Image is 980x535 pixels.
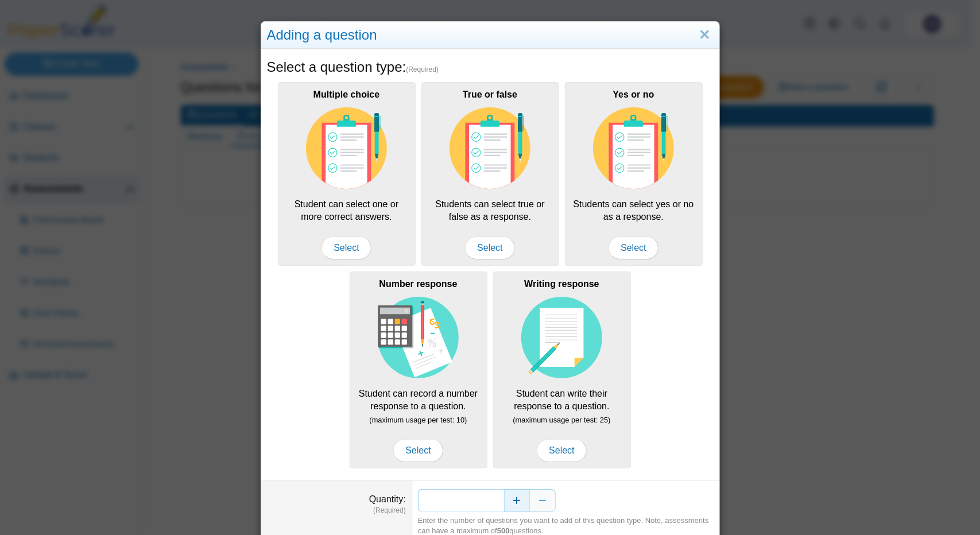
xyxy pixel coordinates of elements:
[350,272,487,468] div: Student can record a number response to a question.
[406,65,439,75] span: (Required)
[537,439,586,462] span: Select
[267,57,714,77] h5: Select a question type:
[513,416,611,424] small: (maximum usage per test: 25)
[609,237,658,259] span: Select
[465,237,514,259] span: Select
[313,90,380,99] b: Multiple choice
[565,82,703,266] div: Students can select yes or no as a response.
[370,416,467,424] small: (maximum usage per test: 10)
[267,506,406,515] dfn: (Required)
[421,82,559,266] div: Students can select true or false as a response.
[379,279,457,289] b: Number response
[450,107,531,189] img: item-type-multiple-choice.svg
[463,90,517,99] b: True or false
[321,237,371,259] span: Select
[530,489,556,512] button: Decrease
[369,494,406,504] label: Quantity
[493,272,631,468] div: Student can write their response to a question.
[306,107,388,189] img: item-type-multiple-choice.svg
[696,25,714,45] a: Close
[278,82,416,266] div: Student can select one or more correct answers.
[613,90,654,99] b: Yes or no
[593,107,675,189] img: item-type-multiple-choice.svg
[378,297,459,378] img: item-type-number-response.svg
[504,489,530,512] button: Increase
[393,439,443,462] span: Select
[521,297,603,378] img: item-type-writing-response.svg
[497,526,510,535] b: 500
[524,279,599,289] b: Writing response
[261,22,719,49] div: Adding a question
